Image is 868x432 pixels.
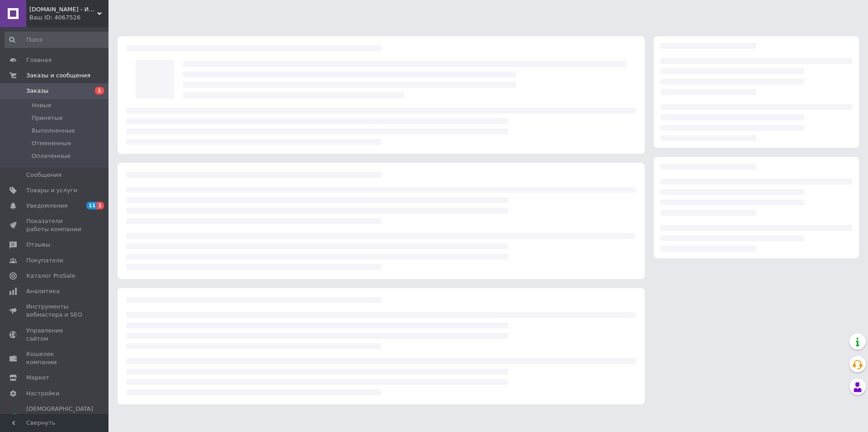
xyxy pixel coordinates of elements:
[26,287,60,295] span: Аналитика
[86,202,97,209] span: 11
[29,14,108,22] div: Ваш ID: 4067526
[26,87,48,95] span: Заказы
[26,71,90,80] span: Заказы и сообщения
[26,405,93,430] span: [DEMOGRAPHIC_DATA] и счета
[26,389,59,398] span: Настройки
[26,303,84,319] span: Инструменты вебмастера и SEO
[26,202,67,210] span: Уведомления
[26,327,84,343] span: Управление сайтом
[26,272,75,280] span: Каталог ProSale
[26,241,50,249] span: Отзывы
[32,127,75,135] span: Выполненные
[32,114,63,122] span: Принятые
[29,5,97,14] span: Craft.Case - Интернет-Магазин
[32,139,71,147] span: Отмененные
[97,202,104,209] span: 1
[26,217,84,233] span: Показатели работы компании
[32,101,52,109] span: Новые
[32,152,71,160] span: Оплаченные
[26,186,77,195] span: Товары и услуги
[5,32,112,48] input: Поиск
[95,87,104,95] span: 1
[26,56,52,64] span: Главная
[26,374,49,382] span: Маркет
[26,256,63,265] span: Покупатели
[26,350,84,366] span: Кошелек компании
[26,171,61,179] span: Сообщения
